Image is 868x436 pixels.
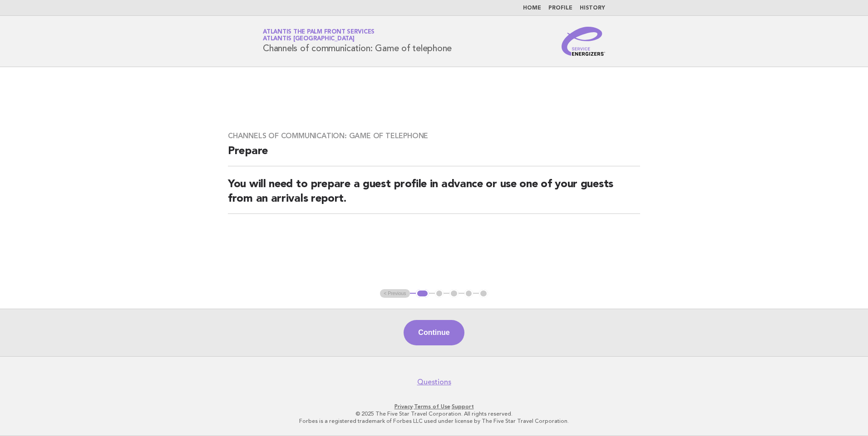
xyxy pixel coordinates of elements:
p: Forbes is a registered trademark of Forbes LLC used under license by The Five Star Travel Corpora... [156,417,712,425]
button: Continue [404,320,464,345]
h1: Channels of communication: Game of telephone [263,29,452,53]
img: Service Energizers [562,27,605,56]
a: Home [523,5,541,11]
a: Atlantis The Palm Front ServicesAtlantis [GEOGRAPHIC_DATA] [263,29,375,42]
a: History [580,5,605,11]
a: Terms of Use [414,403,450,410]
p: · · [156,403,712,410]
a: Privacy [395,403,413,410]
a: Support [452,403,474,410]
h2: You will need to prepare a guest profile in advance or use one of your guests from an arrivals re... [228,177,640,214]
a: Profile [548,5,572,11]
button: 1 [416,289,429,298]
h3: Channels of communication: Game of telephone [228,131,640,140]
a: Questions [417,378,451,387]
span: Atlantis [GEOGRAPHIC_DATA] [263,36,355,42]
p: © 2025 The Five Star Travel Corporation. All rights reserved. [156,410,712,417]
h2: Prepare [228,144,640,166]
